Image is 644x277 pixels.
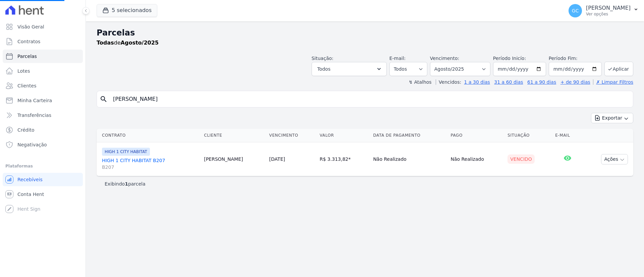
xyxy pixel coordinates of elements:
[269,156,285,162] a: [DATE]
[3,50,83,63] a: Parcelas
[507,154,535,164] div: Vencido
[102,157,199,170] a: HIGH 1 CITY HABITAT B207B207
[121,40,159,46] strong: Agosto/2025
[552,129,582,142] th: E-mail
[560,79,590,85] a: + de 90 dias
[17,23,44,30] span: Visão Geral
[370,142,448,176] td: Não Realizado
[494,79,523,85] a: 31 a 60 dias
[17,68,30,74] span: Lotes
[586,5,631,11] p: [PERSON_NAME]
[17,176,43,183] span: Recebíveis
[586,11,631,17] p: Ver opções
[436,79,461,85] label: Vencidos:
[527,79,556,85] a: 61 a 90 dias
[3,173,83,186] a: Recebíveis
[317,142,370,176] td: R$ 3.313,82
[549,55,602,62] label: Período Fim:
[430,56,459,61] label: Vencimento:
[3,109,83,122] a: Transferências
[3,64,83,78] a: Lotes
[97,129,201,142] th: Contrato
[97,40,114,46] strong: Todas
[102,148,150,156] span: HIGH 1 CITY HABITAT
[125,181,128,187] b: 1
[448,142,505,176] td: Não Realizado
[409,79,431,85] label: ↯ Atalhos
[3,123,83,137] a: Crédito
[601,154,628,164] button: Ações
[572,8,579,13] span: GC
[201,142,266,176] td: [PERSON_NAME]
[493,56,526,61] label: Período Inicío:
[17,38,40,45] span: Contratos
[97,4,157,17] button: 5 selecionados
[3,94,83,107] a: Minha Carteira
[5,162,80,170] div: Plataformas
[17,97,52,104] span: Minha Carteira
[17,82,36,89] span: Clientes
[604,62,633,76] button: Aplicar
[105,181,146,187] p: Exibindo parcela
[3,188,83,201] a: Conta Hent
[17,53,37,60] span: Parcelas
[317,65,330,73] span: Todos
[97,39,159,47] p: de
[102,164,199,170] span: B207
[563,1,644,20] button: GC [PERSON_NAME] Ver opções
[593,79,633,85] a: ✗ Limpar Filtros
[17,191,44,198] span: Conta Hent
[3,79,83,92] a: Clientes
[3,138,83,151] a: Negativação
[100,95,108,103] i: search
[97,27,633,39] h2: Parcelas
[109,92,630,106] input: Buscar por nome do lote ou do cliente
[591,113,633,123] button: Exportar
[505,129,552,142] th: Situação
[267,129,317,142] th: Vencimento
[3,20,83,33] a: Visão Geral
[17,112,51,119] span: Transferências
[17,127,35,133] span: Crédito
[464,79,490,85] a: 1 a 30 dias
[201,129,266,142] th: Cliente
[312,62,387,76] button: Todos
[389,56,406,61] label: E-mail:
[17,141,47,148] span: Negativação
[317,129,370,142] th: Valor
[448,129,505,142] th: Pago
[3,35,83,48] a: Contratos
[312,56,333,61] label: Situação:
[370,129,448,142] th: Data de Pagamento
